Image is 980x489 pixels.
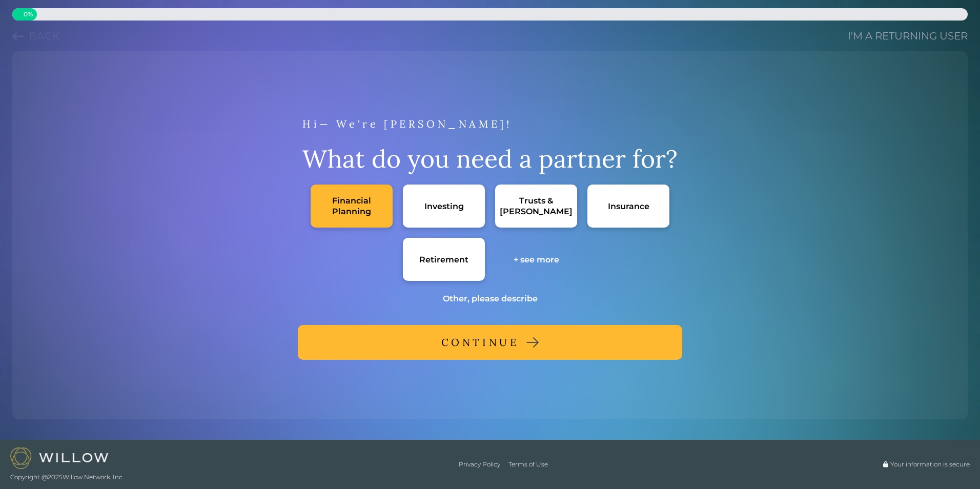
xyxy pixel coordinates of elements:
[12,8,37,21] div: 0% complete
[459,460,500,468] a: Privacy Policy
[890,460,970,468] span: Your information is secure
[424,201,464,212] div: Investing
[500,195,573,217] div: Trusts & [PERSON_NAME]
[12,10,33,18] span: 0 %
[302,144,678,174] div: What do you need a partner for?
[10,473,124,481] span: Copyright @ 2025 Willow Network, Inc.
[608,201,649,212] div: Insurance
[441,333,519,352] div: CONTINUE
[12,29,60,43] button: Previous question
[29,30,60,42] span: Back
[443,293,538,304] div: Other, please describe
[302,115,678,133] div: Hi— We're [PERSON_NAME]!
[848,29,968,43] a: I'm a returning user
[298,325,682,360] button: CONTINUE
[10,447,109,468] img: Willow logo
[419,254,468,265] div: Retirement
[514,254,559,265] div: + see more
[508,460,548,468] a: Terms of Use
[321,195,382,217] div: Financial Planning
